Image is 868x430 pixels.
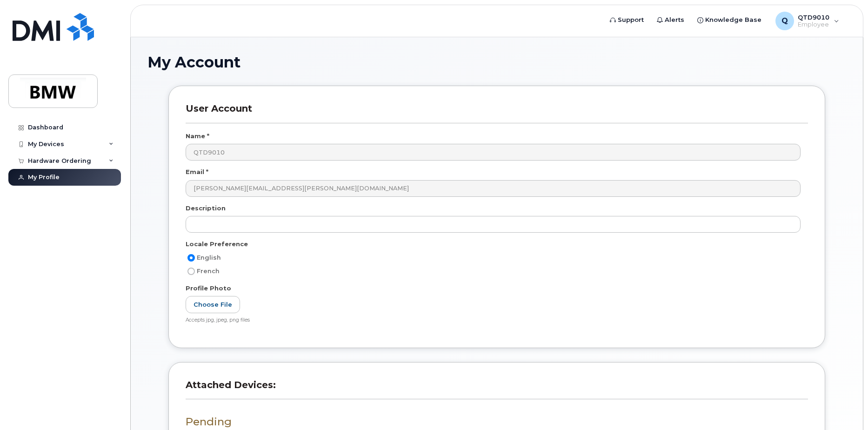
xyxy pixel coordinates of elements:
input: English [187,254,195,262]
h1: My Account [147,54,846,70]
label: Profile Photo [186,284,231,293]
h3: Pending [186,416,808,428]
span: English [197,254,221,261]
label: Locale Preference [186,240,248,249]
input: French [187,268,195,275]
span: French [197,268,220,275]
label: Name * [186,132,209,141]
label: Description [186,204,226,213]
label: Choose File [186,296,240,313]
h3: User Account [186,103,808,123]
label: Email * [186,168,208,176]
h3: Attached Devices: [186,379,808,399]
div: Accepts jpg, jpeg, png files [186,317,801,324]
